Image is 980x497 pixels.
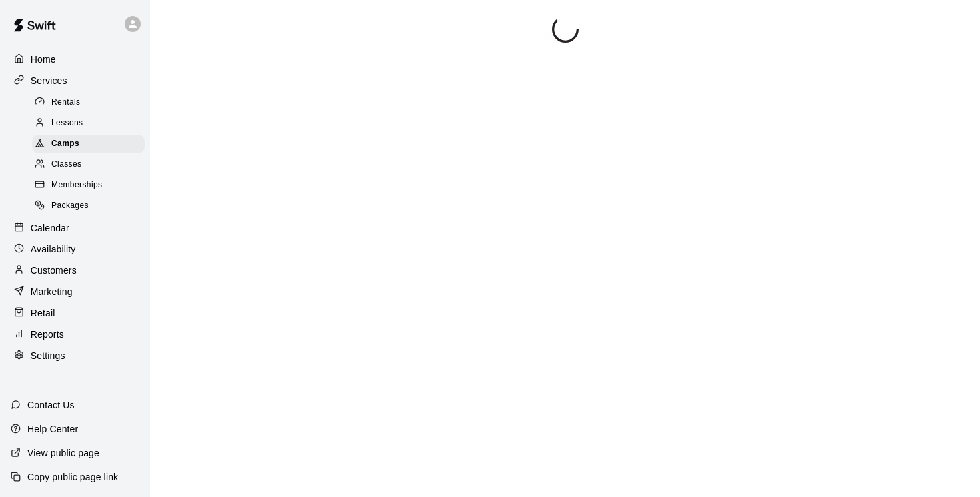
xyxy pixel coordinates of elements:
span: Packages [51,199,89,213]
a: Rentals [32,92,150,113]
p: Customers [31,264,77,277]
p: Calendar [31,221,69,235]
div: Packages [32,197,145,215]
span: Camps [51,137,79,151]
div: Memberships [32,176,145,195]
p: View public page [27,446,99,460]
p: Home [31,53,56,66]
p: Settings [31,349,65,362]
a: Camps [32,134,150,155]
p: Help Center [27,422,78,436]
p: Copy public page link [27,470,118,484]
a: Packages [32,196,150,217]
p: Services [31,74,67,87]
p: Contact Us [27,398,75,412]
a: Classes [32,155,150,175]
span: Memberships [51,179,102,192]
a: Memberships [32,175,150,196]
span: Lessons [51,117,83,130]
span: Classes [51,158,81,171]
a: Settings [11,346,139,366]
a: Calendar [11,218,139,238]
div: Rentals [32,93,145,112]
a: Reports [11,324,139,344]
a: Availability [11,239,139,259]
p: Retail [31,306,55,320]
a: Customers [11,260,139,280]
p: Marketing [31,285,73,298]
p: Reports [31,328,64,341]
a: Retail [11,303,139,323]
span: Rentals [51,96,81,109]
a: Services [11,71,139,91]
a: Marketing [11,282,139,302]
a: Lessons [32,113,150,133]
div: Camps [32,135,145,153]
p: Availability [31,243,76,256]
div: Lessons [32,114,145,133]
div: Classes [32,155,145,174]
a: Home [11,49,139,69]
